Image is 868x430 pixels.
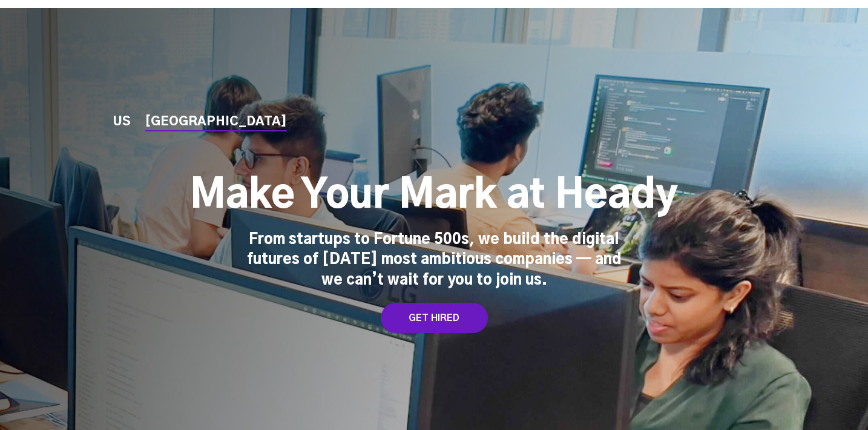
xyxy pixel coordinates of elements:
a: GET HIRED [381,303,488,333]
a: US [113,116,131,128]
div: From startups to Fortune 500s, we build the digital futures of [DATE] most ambitious companies — ... [246,230,622,291]
a: [GEOGRAPHIC_DATA] [145,116,287,128]
h1: Make Your Mark at Heady [190,172,678,220]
